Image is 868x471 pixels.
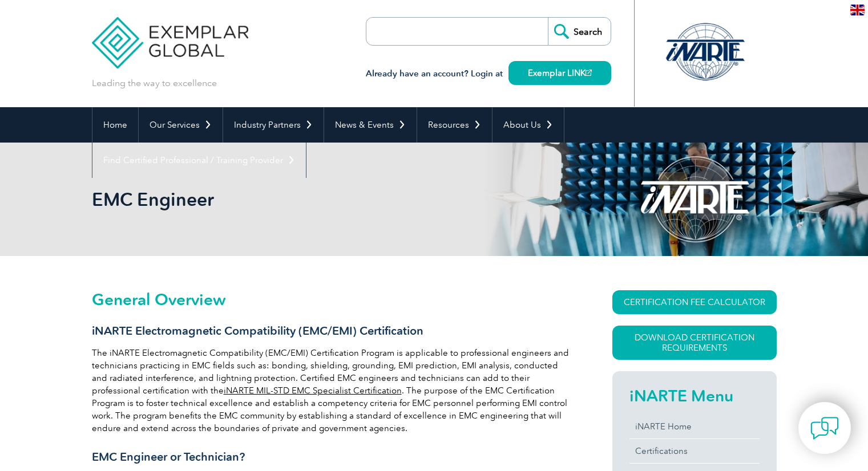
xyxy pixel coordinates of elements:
[92,450,571,464] h3: EMC Engineer or Technician?
[324,107,417,143] a: News & Events
[508,61,611,85] a: Exemplar LINK
[612,290,777,314] a: CERTIFICATION FEE CALCULATOR
[92,290,571,308] h2: General Overview
[223,107,324,143] a: Industry Partners
[492,107,564,143] a: About Us
[92,107,138,143] a: Home
[366,67,611,81] h3: Already have an account? Login at
[92,77,217,90] p: Leading the way to excellence
[224,385,402,396] a: iNARTE MIL-STD EMC Specialist Certification
[629,387,760,405] h2: iNARTE Menu
[548,18,611,45] input: Search
[850,5,865,15] img: en
[629,415,760,438] a: iNARTE Home
[629,439,760,463] a: Certifications
[92,347,571,435] p: The iNARTE Electromagnetic Compatibility (EMC/EMI) Certification Program is applicable to profess...
[92,143,306,178] a: Find Certified Professional / Training Provider
[612,326,777,360] a: Download Certification Requirements
[92,188,530,210] h1: EMC Engineer
[92,324,571,338] h3: iNARTE Electromagnetic Compatibility (EMC/EMI) Certification
[810,414,839,442] img: contact-chat.png
[139,107,223,143] a: Our Services
[586,70,592,76] img: open_square.png
[417,107,492,143] a: Resources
